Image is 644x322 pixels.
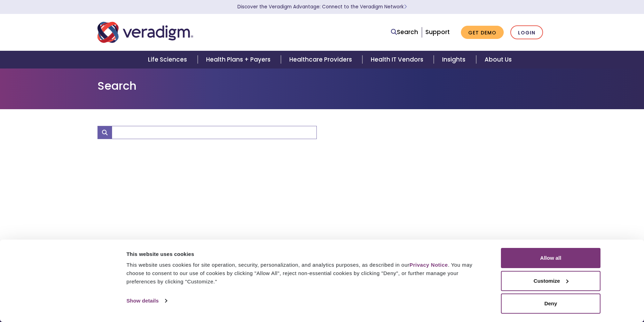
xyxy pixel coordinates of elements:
a: Insights [434,51,476,69]
button: Customize [501,271,600,291]
a: Healthcare Providers [281,51,362,69]
a: Search [391,27,418,37]
div: This website uses cookies for site operation, security, personalization, and analytics purposes, ... [126,261,485,286]
div: This website uses cookies [126,250,485,258]
a: Get Demo [461,26,504,39]
a: Health IT Vendors [362,51,434,69]
button: Allow all [501,248,600,268]
a: Health Plans + Payers [198,51,281,69]
a: Privacy Notice [409,262,448,268]
a: Show details [126,296,167,306]
span: Learn More [404,3,407,10]
img: Veradigm logo [97,21,193,44]
button: Deny [501,293,600,314]
a: Support [425,28,450,36]
a: Life Sciences [140,51,197,69]
a: Login [510,25,543,40]
h1: Search [97,79,547,92]
a: Discover the Veradigm Advantage: Connect to the Veradigm NetworkLearn More [237,3,407,10]
a: About Us [476,51,520,69]
input: Search [112,126,317,139]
